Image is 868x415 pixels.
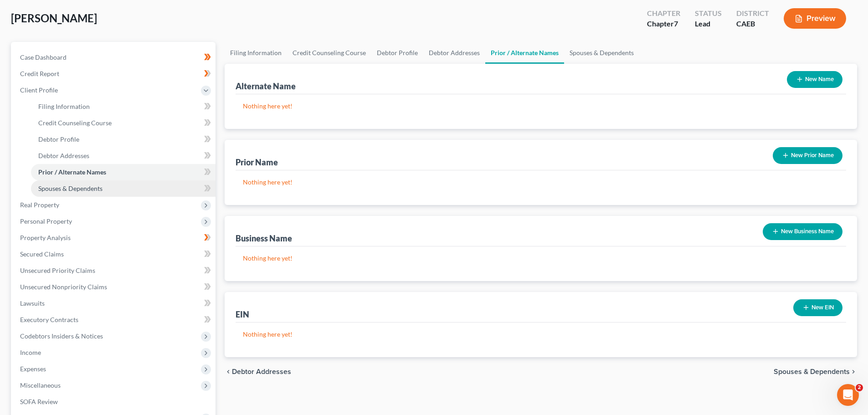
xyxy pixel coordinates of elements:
a: Case Dashboard [13,49,216,66]
div: Chapter [647,8,680,19]
button: New Name [787,71,842,88]
a: Prior / Alternate Names [31,164,216,180]
a: Secured Claims [13,246,216,262]
a: SOFA Review [13,394,216,410]
span: Prior / Alternate Names [38,168,106,176]
span: Miscellaneous [20,381,61,389]
span: Credit Counseling Course [38,119,112,127]
span: Credit Report [20,70,59,77]
button: New EIN [793,299,842,316]
a: Executory Contracts [13,312,216,328]
a: Credit Counseling Course [31,115,216,131]
span: Executory Contracts [20,316,78,323]
span: Real Property [20,201,59,209]
button: chevron_left Debtor Addresses [225,368,291,375]
p: Nothing here yet! [243,178,839,187]
a: Credit Report [13,66,216,82]
div: Lead [695,19,722,29]
span: Spouses & Dependents [38,184,103,192]
p: Nothing here yet! [243,330,839,339]
span: Unsecured Nonpriority Claims [20,283,107,291]
a: Debtor Addresses [423,42,485,64]
p: Nothing here yet! [243,102,839,111]
a: Debtor Addresses [31,148,216,164]
div: Prior Name [236,157,278,168]
span: SOFA Review [20,398,58,405]
a: Filing Information [225,42,287,64]
a: Filing Information [31,98,216,115]
span: Lawsuits [20,299,45,307]
span: Personal Property [20,217,72,225]
iframe: Intercom live chat [837,384,859,406]
span: Expenses [20,365,46,373]
span: Debtor Addresses [232,368,291,375]
a: Debtor Profile [371,42,423,64]
div: District [736,8,769,19]
a: Debtor Profile [31,131,216,148]
button: New Prior Name [773,147,842,164]
div: Business Name [236,233,292,244]
a: Lawsuits [13,295,216,312]
div: CAEB [736,19,769,29]
i: chevron_left [225,368,232,375]
span: Client Profile [20,86,58,94]
a: Unsecured Nonpriority Claims [13,279,216,295]
button: Preview [784,8,846,29]
span: Spouses & Dependents [774,368,850,375]
a: Property Analysis [13,230,216,246]
a: Spouses & Dependents [31,180,216,197]
span: Debtor Addresses [38,152,89,159]
span: Unsecured Priority Claims [20,266,95,274]
span: Debtor Profile [38,135,79,143]
div: EIN [236,309,249,320]
span: Filing Information [38,102,90,110]
span: Income [20,348,41,356]
a: Credit Counseling Course [287,42,371,64]
span: Case Dashboard [20,53,67,61]
button: New Business Name [763,223,842,240]
a: Prior / Alternate Names [485,42,564,64]
div: Alternate Name [236,81,296,92]
a: Spouses & Dependents [564,42,639,64]
div: Chapter [647,19,680,29]
p: Nothing here yet! [243,254,839,263]
span: Property Analysis [20,234,71,241]
span: Secured Claims [20,250,64,258]
span: 2 [856,384,863,391]
button: Spouses & Dependents chevron_right [774,368,857,375]
span: 7 [674,19,678,28]
span: Codebtors Insiders & Notices [20,332,103,340]
div: Status [695,8,722,19]
a: Unsecured Priority Claims [13,262,216,279]
span: [PERSON_NAME] [11,11,97,25]
i: chevron_right [850,368,857,375]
